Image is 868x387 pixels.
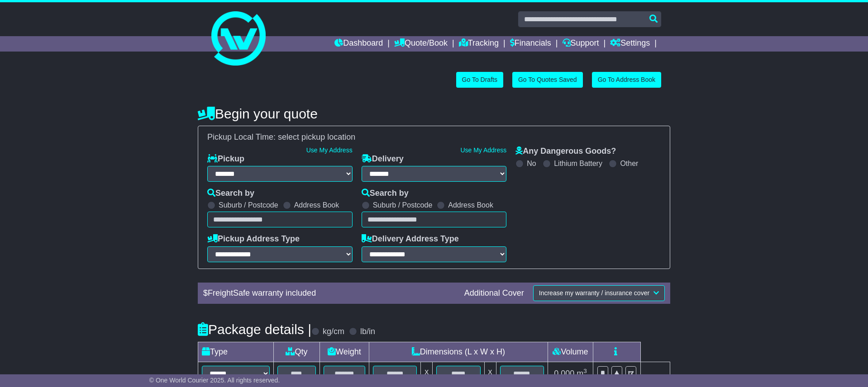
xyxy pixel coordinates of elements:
label: Pickup [207,154,244,164]
label: No [527,159,536,168]
span: © One World Courier 2025. All rights reserved. [149,377,280,384]
label: Search by [207,189,254,198]
label: Search by [362,189,409,198]
sup: 3 [583,368,587,374]
label: lb/in [360,327,375,337]
label: Other [620,159,638,168]
a: Use My Address [460,146,506,154]
td: Volume [548,342,593,362]
td: Type [198,342,274,362]
span: select pickup location [278,132,355,142]
button: Increase my warranty / insurance cover [533,285,665,301]
label: Lithium Battery [554,159,602,168]
label: Any Dangerous Goods? [515,146,616,156]
a: Support [563,36,599,52]
label: Address Book [448,201,493,209]
td: Dimensions (L x W x H) [369,342,548,362]
a: Go To Drafts [456,72,503,88]
div: $ FreightSafe warranty included [199,288,460,298]
a: Tracking [459,36,499,52]
div: Pickup Local Time: [203,132,665,142]
a: Go To Address Book [592,72,661,88]
span: Increase my warranty / insurance cover [539,289,649,297]
a: Use My Address [306,146,353,154]
label: Suburb / Postcode [219,201,278,209]
label: kg/cm [323,327,344,337]
label: Delivery Address Type [362,234,459,244]
a: Dashboard [334,36,383,52]
td: Qty [274,342,320,362]
label: Suburb / Postcode [373,201,433,209]
a: Settings [610,36,650,52]
h4: Package details | [198,322,311,337]
td: x [421,362,433,385]
td: Weight [320,342,369,362]
span: m [577,369,587,378]
h4: Begin your quote [198,106,670,121]
div: Additional Cover [460,288,529,298]
span: 0.000 [554,369,574,378]
label: Delivery [362,154,404,164]
label: Pickup Address Type [207,234,300,244]
a: Quote/Book [394,36,448,52]
td: x [484,362,496,385]
a: Go To Quotes Saved [512,72,583,88]
a: Financials [510,36,551,52]
label: Address Book [294,201,339,209]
